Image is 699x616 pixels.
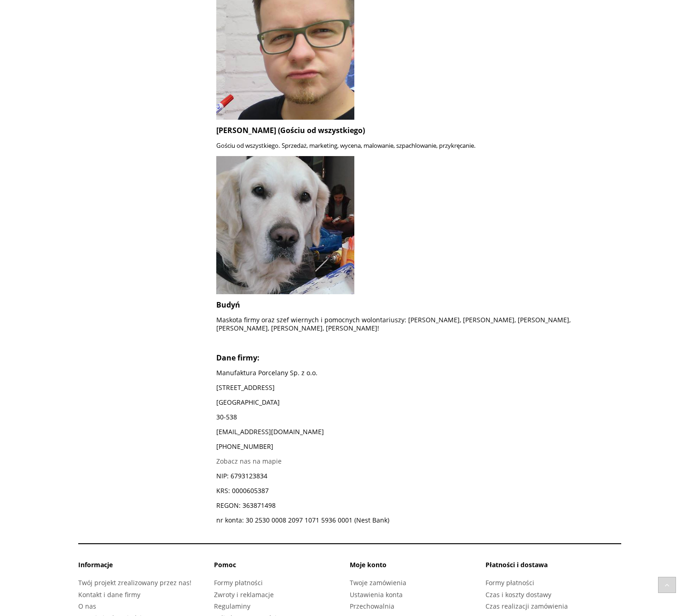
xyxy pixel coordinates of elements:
img: budyń [216,156,354,294]
span: Budyń [216,300,240,310]
p: [STREET_ADDRESS] [216,384,621,392]
p: [GEOGRAPHIC_DATA] [216,398,621,407]
a: Zwroty i reklamacje [214,590,274,599]
strong: [PERSON_NAME] (Gościu od wszystkiego) [216,125,365,135]
p: [EMAIL_ADDRESS][DOMAIN_NAME] [216,428,621,436]
a: Regulaminy [214,602,250,610]
span: Gościu od wszystkiego. Sprzedaż, marketing, wycena, malowanie, szpachlowanie, przykręcanie. [216,141,476,150]
li: Moje konto [350,560,485,576]
a: Formy płatności [214,578,263,587]
a: Ustawienia konta [350,590,403,599]
a: Czas realizacji zamówienia [485,602,568,610]
p: NIP: 6793123834 [216,472,621,480]
li: Płatności i dostawa [485,560,621,576]
li: Pomoc [214,560,350,576]
a: Twój projekt zrealizowany przez nas! [78,578,191,587]
a: O nas [78,602,96,610]
strong: Dane firmy: [216,353,260,363]
p: 30-538 [216,413,621,421]
p: nr konta: 30 2530 0008 2097 1071 5936 0001 (Nest Bank) [216,516,621,524]
a: Formy płatności [485,578,534,587]
a: Kontakt i dane firmy [78,590,140,599]
a: Zobacz nas na mapie [216,457,282,465]
a: Twoje zamówienia [350,578,406,587]
p: KRS: 0000605387 [216,487,621,495]
a: Przechowalnia [350,602,394,610]
p: Maskota firmy oraz szef wiernych i pomocnych wolontariuszy: [PERSON_NAME], [PERSON_NAME], [PERSON... [216,316,621,332]
p: Manufaktura Porcelany Sp. z o.o. [216,369,621,377]
p: [PHONE_NUMBER] [216,442,621,451]
li: Informacje [78,560,214,576]
p: REGON: 363871498 [216,501,621,510]
a: Czas i koszty dostawy [485,590,551,599]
